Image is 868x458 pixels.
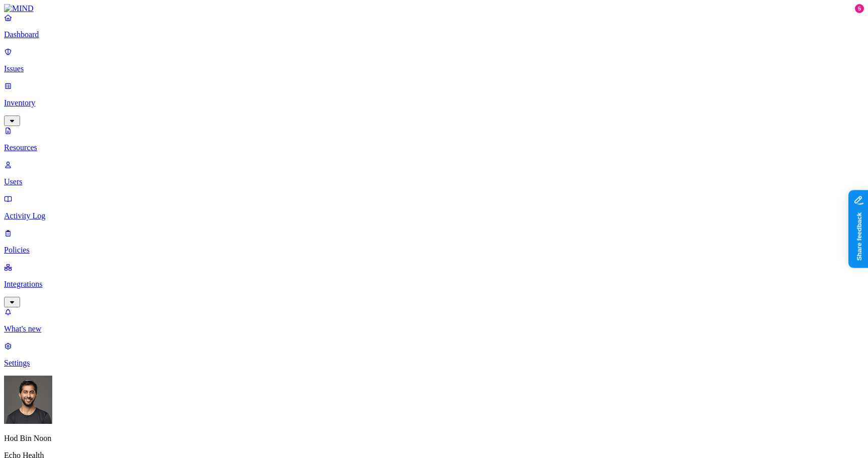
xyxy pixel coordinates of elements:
img: Hod Bin Noon [4,376,52,424]
img: MIND [4,4,34,13]
a: Issues [4,47,864,73]
a: What's new [4,307,864,333]
a: MIND [4,4,864,13]
a: Activity Log [4,194,864,220]
p: Hod Bin Noon [4,434,864,443]
p: Dashboard [4,30,864,39]
a: Dashboard [4,13,864,39]
p: Integrations [4,280,864,289]
p: Activity Log [4,211,864,220]
p: Policies [4,246,864,255]
p: Issues [4,64,864,73]
a: Policies [4,228,864,255]
a: Settings [4,341,864,368]
p: Users [4,177,864,186]
a: Inventory [4,81,864,125]
a: Integrations [4,263,864,306]
p: Resources [4,143,864,152]
p: Inventory [4,98,864,107]
a: Users [4,160,864,186]
p: What's new [4,324,864,333]
a: Resources [4,126,864,152]
p: Settings [4,359,864,368]
div: 5 [855,4,864,13]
